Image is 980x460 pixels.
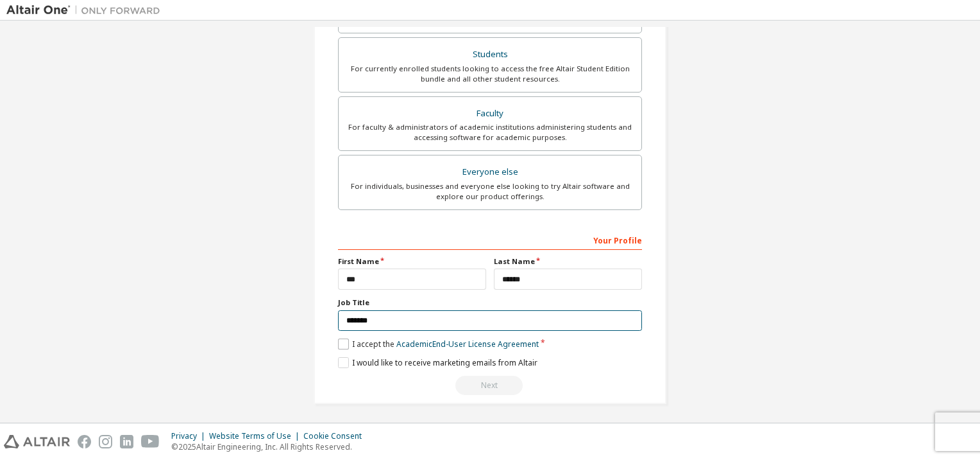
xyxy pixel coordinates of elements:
[346,122,634,143] div: For faculty & administrators of academic institutions administering students and accessing softwa...
[494,256,642,267] label: Last Name
[396,339,539,349] a: Academic End-User License Agreement
[141,435,160,448] img: youtube.svg
[338,297,642,308] label: Job Title
[346,181,634,202] div: For individuals, businesses and everyone else looking to try Altair software and explore our prod...
[6,4,167,17] img: Altair One
[338,357,537,368] label: I would like to receive marketing emails from Altair
[120,435,133,448] img: linkedin.svg
[338,376,642,395] div: Read and acccept EULA to continue
[346,105,634,123] div: Faculty
[78,435,91,448] img: facebook.svg
[346,64,634,84] div: For currently enrolled students looking to access the free Altair Student Edition bundle and all ...
[99,435,112,448] img: instagram.svg
[4,435,70,448] img: altair_logo.svg
[338,339,539,349] label: I accept the
[209,431,303,441] div: Website Terms of Use
[303,431,369,441] div: Cookie Consent
[338,229,642,250] div: Your Profile
[346,163,634,181] div: Everyone else
[338,256,486,267] label: First Name
[346,46,634,64] div: Students
[171,441,369,452] p: © 2025 Altair Engineering, Inc. All Rights Reserved.
[171,431,209,441] div: Privacy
